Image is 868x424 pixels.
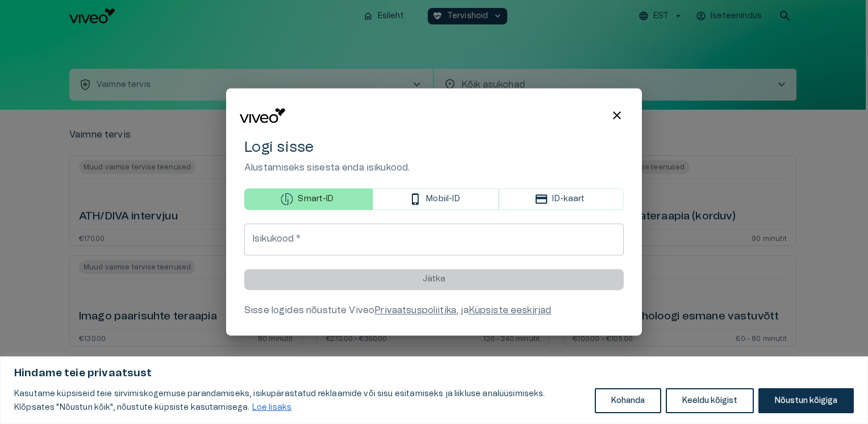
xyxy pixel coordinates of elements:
[552,193,585,205] p: ID-kaart
[244,189,373,210] button: Smart-ID
[244,138,624,156] h4: Logi sisse
[499,189,624,210] button: ID-kaart
[244,161,624,175] p: Alustamiseks sisesta enda isikukood.
[373,189,499,210] button: Mobiil-ID
[252,403,293,412] a: Loe lisaks
[758,388,854,413] button: Nõustun kõigiga
[610,109,624,122] span: close
[58,9,75,18] span: Help
[469,306,552,315] a: Küpsiste eeskirjad
[14,367,854,380] p: Hindame teie privaatsust
[244,304,624,318] div: Sisse logides nõustute Viveo , ja
[595,388,661,413] button: Kohanda
[14,387,586,414] p: Kasutame küpsiseid teie sirvimiskogemuse parandamiseks, isikupärastatud reklaamide või sisu esita...
[240,109,285,123] img: Viveo logo
[374,306,456,315] a: Privaatsuspoliitika
[666,388,754,413] button: Keeldu kõigist
[298,193,333,205] p: Smart-ID
[606,104,628,127] button: Close login modal
[426,193,460,205] p: Mobiil-ID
